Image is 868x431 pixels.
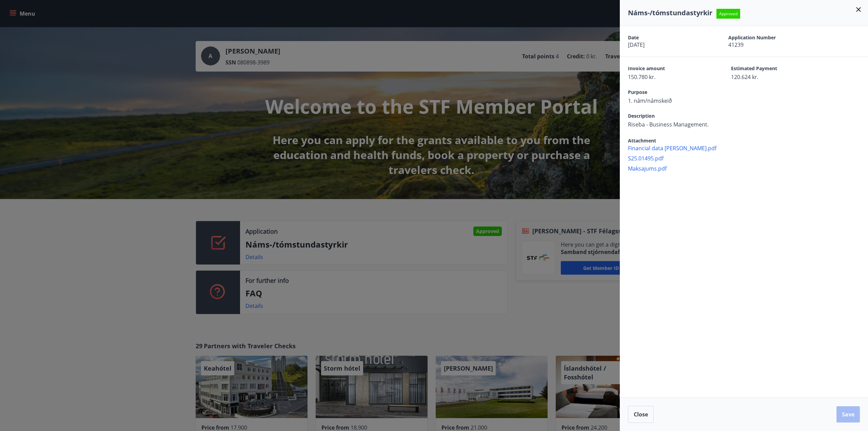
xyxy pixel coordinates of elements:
[628,137,656,144] span: Attachment
[731,73,810,81] span: 120.624 kr.
[628,155,868,162] span: S25.01495.pdf
[731,65,810,73] span: Estimated Payment
[628,144,868,152] span: Financial data [PERSON_NAME].pdf
[628,41,705,48] span: [DATE]
[628,165,868,172] span: Maksajums.pdf
[628,89,707,97] span: Purpose
[728,34,805,41] span: Application Number
[628,73,707,81] span: 150.780 kr.
[628,406,654,423] button: Close
[628,8,712,17] span: Náms-/tómstundastyrkir
[628,113,709,121] span: Description
[628,97,707,104] span: 1. nám/námskeið
[716,9,740,19] span: Approved
[728,41,805,48] span: 41239
[628,65,707,73] span: Invoice amount
[628,121,709,128] span: Riseba - Business Management.
[628,34,705,41] span: Date
[634,411,648,418] span: Close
